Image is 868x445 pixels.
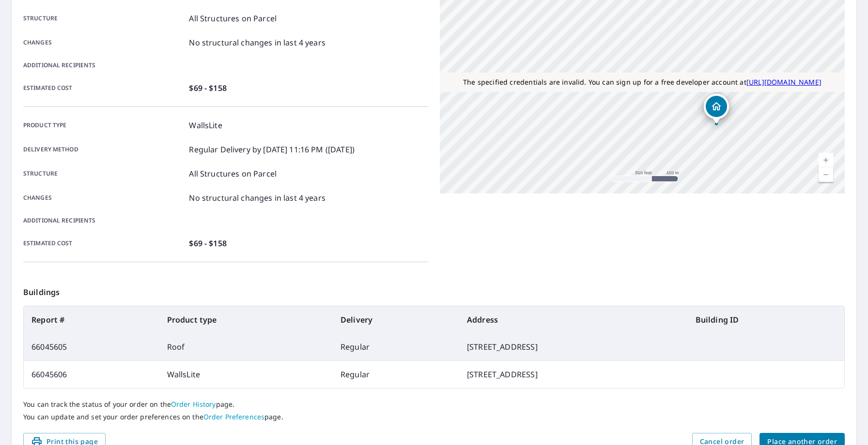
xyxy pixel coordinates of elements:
[440,73,845,92] div: The specified credentials are invalid. You can sign up for a free developer account at http://www...
[459,306,688,333] th: Address
[23,119,185,131] p: Product type
[23,61,185,70] p: Additional recipients
[189,168,277,179] p: All Structures on Parcel
[333,361,459,388] td: Regular
[189,82,227,94] p: $69 - $158
[23,192,185,204] p: Changes
[23,400,845,409] p: You can track the status of your order on the page.
[203,412,264,421] a: Order Preferences
[23,413,845,421] p: You can update and set your order preferences on the page.
[333,333,459,361] td: Regular
[23,168,185,179] p: Structure
[189,237,227,249] p: $69 - $158
[189,192,325,204] p: No structural changes in last 4 years
[819,167,833,182] a: Current Level 16, Zoom Out
[189,144,355,155] p: Regular Delivery by [DATE] 11:16 PM ([DATE])
[23,275,845,306] p: Buildings
[688,306,844,333] th: Building ID
[333,306,459,333] th: Delivery
[459,333,688,361] td: [STREET_ADDRESS]
[189,37,325,48] p: No structural changes in last 4 years
[704,94,729,124] div: Dropped pin, building 1, Residential property, 34150 Goldenrod Cir Kiowa, CO 80117
[189,119,222,131] p: WallsLite
[23,144,185,155] p: Delivery method
[23,237,185,249] p: Estimated cost
[819,153,833,167] a: Current Level 16, Zoom In
[24,306,159,333] th: Report #
[159,333,333,361] td: Roof
[159,306,333,333] th: Product type
[159,361,333,388] td: WallsLite
[23,216,185,225] p: Additional recipients
[24,333,159,361] td: 66045605
[23,13,185,24] p: Structure
[189,13,277,24] p: All Structures on Parcel
[171,400,216,409] a: Order History
[23,82,185,94] p: Estimated cost
[440,73,845,92] div: The specified credentials are invalid. You can sign up for a free developer account at
[24,361,159,388] td: 66045606
[23,37,185,48] p: Changes
[746,77,821,87] a: [URL][DOMAIN_NAME]
[459,361,688,388] td: [STREET_ADDRESS]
